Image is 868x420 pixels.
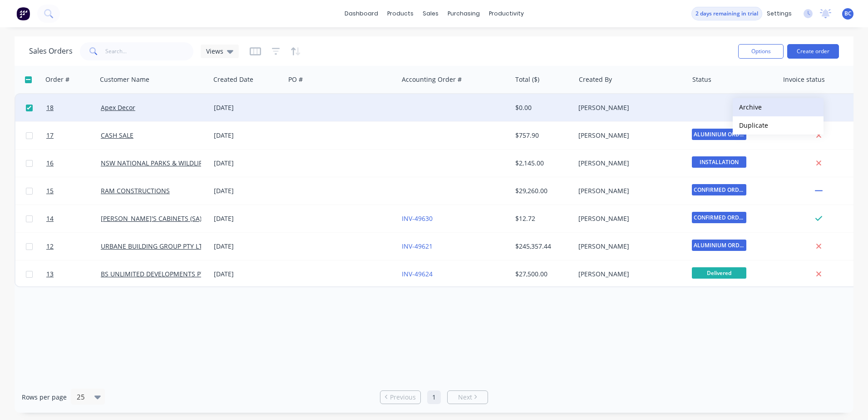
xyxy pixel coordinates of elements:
div: [PERSON_NAME] [578,186,679,195]
a: INV-49624 [402,270,433,278]
a: 16 [46,150,101,177]
div: [DATE] [214,131,281,140]
div: [PERSON_NAME] [578,270,679,279]
div: Status [692,75,711,84]
span: 15 [46,186,54,195]
div: Invoice status [783,75,825,84]
div: $29,260.00 [515,186,568,195]
div: $0.00 [515,103,568,112]
span: Delivered [692,267,746,279]
div: $2,145.00 [515,159,568,168]
a: INV-49621 [402,242,433,250]
div: sales [418,7,443,20]
div: $27,500.00 [515,270,568,279]
h1: Sales Orders [29,47,73,55]
div: $245,357.44 [515,242,568,251]
div: [DATE] [214,242,281,251]
a: RAM CONSTRUCTIONS [101,186,170,195]
span: 12 [46,242,54,251]
a: NSW NATIONAL PARKS & WILDLIFE [101,159,206,167]
a: Previous page [380,393,420,402]
div: Order # [45,75,69,84]
div: $757.90 [515,131,568,140]
a: Apex Decor [101,103,135,112]
a: dashboard [340,7,383,20]
div: Accounting Order # [402,75,462,84]
a: Next page [448,393,488,402]
span: Next [458,393,472,402]
span: 16 [46,159,54,168]
div: $12.72 [515,214,568,223]
div: Total ($) [515,75,539,84]
span: CONFIRMED ORDE... [692,212,746,223]
div: Customer Name [100,75,149,84]
input: Search... [105,42,194,60]
img: Factory [16,7,30,20]
a: 15 [46,177,101,205]
div: Created By [579,75,612,84]
a: 14 [46,205,101,232]
div: productivity [484,7,528,20]
span: BC [844,10,852,18]
div: [PERSON_NAME] [578,131,679,140]
div: products [383,7,418,20]
a: [PERSON_NAME]'S CABINETS (SA) PTY LTD [101,214,227,223]
button: Archive [733,98,824,116]
div: [PERSON_NAME] [578,159,679,168]
div: [DATE] [214,103,281,112]
div: [DATE] [214,214,281,223]
div: [PERSON_NAME] [578,103,679,112]
div: [PERSON_NAME] [578,242,679,251]
button: 2 days remaining in trial [691,7,762,20]
span: 18 [46,103,54,112]
span: Views [206,46,223,56]
a: 13 [46,260,101,288]
span: 14 [46,214,54,223]
button: Options [738,44,784,59]
ul: Pagination [376,390,492,404]
span: Previous [390,393,416,402]
div: [DATE] [214,186,281,195]
div: settings [762,7,796,20]
span: Rows per page [22,393,67,402]
div: [DATE] [214,270,281,279]
button: Duplicate [733,116,824,135]
span: 17 [46,131,54,140]
div: [PERSON_NAME] [578,214,679,223]
a: 17 [46,122,101,149]
a: BS UNLIMITED DEVELOPMENTS PTY LTD [101,270,221,278]
div: purchasing [443,7,484,20]
span: CONFIRMED ORDE... [692,184,746,195]
div: Created Date [213,75,253,84]
div: [DATE] [214,159,281,168]
button: Create order [787,44,839,59]
a: Page 1 is your current page [427,390,441,404]
span: ALUMINIUM ORDER... [692,240,746,251]
a: 18 [46,94,101,121]
span: ALUMINIUM ORDER... [692,129,746,140]
a: CASH SALE [101,131,133,140]
a: URBANE BUILDING GROUP PTY LTD [101,242,207,250]
div: PO # [288,75,303,84]
a: 12 [46,233,101,260]
span: 13 [46,270,54,279]
a: INV-49630 [402,214,433,223]
span: INSTALLATION [692,156,746,168]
